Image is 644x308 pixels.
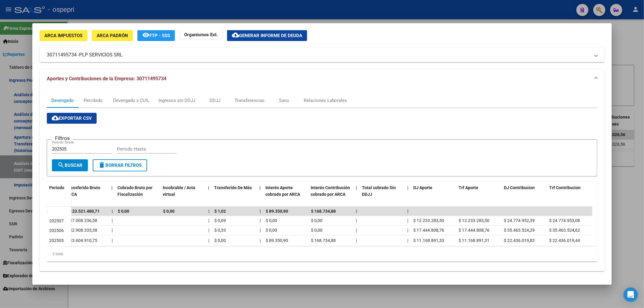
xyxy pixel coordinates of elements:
span: | [112,218,113,223]
span: | [356,228,357,233]
span: $ 0,33 [214,228,226,233]
datatable-header-cell: Incobrable / Acta virtual [160,181,206,208]
span: $ 35.463.524,62 [549,228,580,233]
h3: Filtros [52,135,73,141]
span: $ 168.734,88 [311,209,336,214]
span: | [260,218,261,223]
span: | [260,209,261,214]
span: | [208,209,210,214]
span: | [356,185,357,190]
div: 3 total [47,246,598,262]
span: $ 123.521.480,71 [66,209,100,214]
span: | [408,218,409,223]
span: | [260,228,261,233]
span: | [112,209,113,214]
span: | [208,228,209,233]
datatable-header-cell: | [405,181,411,208]
span: | [356,218,357,223]
datatable-header-cell: Cobrado Bruto por Fiscalización [115,181,160,208]
span: Trf Contribucion [549,185,581,190]
button: Borrar Filtros [93,159,147,171]
span: $ 52.908.333,38 [66,228,97,233]
span: $ 0,00 [311,228,322,233]
span: Transferido Bruto ARCA [66,185,100,197]
span: $ 17.444.808,76 [414,228,444,233]
strong: Organismos Ext. [184,32,218,37]
datatable-header-cell: | [206,181,212,208]
span: $ 12.233.283,50 [459,218,490,223]
datatable-header-cell: | [354,181,360,208]
span: $ 0,00 [266,218,277,223]
span: $ 22.436.019,44 [549,238,580,243]
span: DJ Aporte [413,185,432,190]
div: Percibido [84,97,103,104]
div: Transferencias [235,97,264,104]
span: $ 0,69 [214,218,226,223]
span: 202506 [49,228,64,233]
span: $ 89.350,90 [266,238,288,243]
button: Generar informe de deuda [227,30,307,41]
span: Trf Aporte [459,185,478,190]
span: Interés Aporte cobrado por ARCA [265,185,300,197]
mat-icon: cloud_download [52,114,59,122]
span: | [408,238,409,243]
span: $ 37.008.236,58 [66,218,97,223]
mat-icon: search [57,161,65,169]
mat-expansion-panel-header: 30711495734 -PLP SERVICIOS SRL [40,48,605,62]
span: Generar informe de deuda [239,33,302,38]
span: $ 0,00 [214,238,226,243]
span: | [111,185,113,190]
span: $ 22.436.019,83 [504,238,535,243]
span: $ 11.168.891,33 [414,238,444,243]
span: Período [49,185,64,190]
span: $ 12.233.283,50 [414,218,444,223]
span: Borrar Filtros [98,163,142,168]
div: Open Intercom Messenger [623,287,638,302]
span: | [260,238,261,243]
span: $ 33.604.910,75 [66,238,97,243]
span: | [407,185,409,190]
span: $ 24.774.952,39 [504,218,535,223]
button: Exportar CSV [47,113,97,124]
mat-icon: cloud_download [232,31,239,39]
span: | [208,218,209,223]
mat-panel-title: 30711495734 - [47,51,590,59]
span: 202507 [49,218,64,223]
span: | [356,209,357,214]
span: | [112,238,113,243]
mat-icon: remove_red_eye [142,31,149,39]
div: Relaciones Laborales [304,97,347,104]
div: Devengado x CUIL [113,97,149,104]
span: $ 0,00 [163,209,175,214]
div: Aportes y Contribuciones de la Empresa: 30711495734 [40,88,605,271]
div: DDJJ [210,97,220,104]
mat-icon: delete [98,161,105,169]
span: $ 0,00 [266,228,277,233]
datatable-header-cell: Interés Aporte cobrado por ARCA [263,181,308,208]
div: Devengado [51,97,74,104]
mat-expansion-panel-header: Aportes y Contribuciones de la Empresa: 30711495734 [40,69,605,88]
span: Cobrado Bruto por Fiscalización [117,185,152,197]
span: 202505 [49,238,64,243]
span: FTP - SSS [149,33,170,38]
button: Buscar [52,159,88,171]
div: Sano [279,97,289,104]
datatable-header-cell: | [109,181,115,208]
button: Organismos Ext. [179,30,223,39]
span: | [208,185,209,190]
span: $ 24.774.953,08 [549,218,580,223]
span: $ 0,00 [311,218,322,223]
datatable-header-cell: Trf Contribucion [547,181,592,208]
datatable-header-cell: Transferido De Más [212,181,257,208]
datatable-header-cell: Interés Contribución cobrado por ARCA [308,181,354,208]
button: ARCA Impuestos [40,30,87,41]
span: $ 1,02 [214,209,226,214]
datatable-header-cell: Período [47,181,71,207]
datatable-header-cell: Trf Aporte [456,181,501,208]
span: $ 0,00 [118,209,129,214]
datatable-header-cell: | [257,181,263,208]
span: Total cobrado Sin DDJJ [362,185,396,197]
datatable-header-cell: DJ Contribucion [501,181,547,208]
span: | [408,209,409,214]
span: | [259,185,261,190]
